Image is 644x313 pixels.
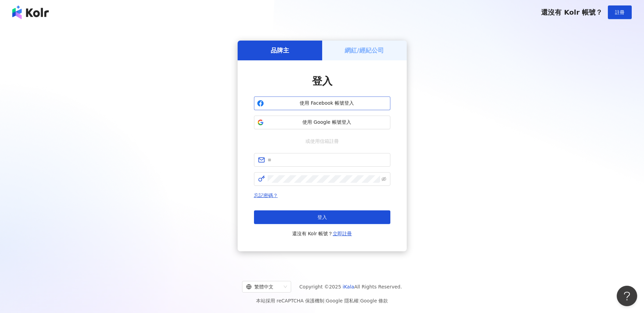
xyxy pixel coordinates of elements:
[254,116,390,129] button: 使用 Google 帳號登入
[615,10,625,15] span: 註冊
[324,298,326,303] span: |
[317,214,327,220] span: 登入
[617,286,637,306] iframe: Help Scout Beacon - Open
[254,96,390,110] button: 使用 Facebook 帳號登入
[267,119,387,126] span: 使用 Google 帳號登入
[326,298,359,303] a: Google 隱私權
[12,5,49,19] img: logo
[267,100,387,107] span: 使用 Facebook 帳號登入
[541,8,602,16] span: 還沒有 Kolr 帳號？
[254,210,390,224] button: 登入
[360,298,388,303] a: Google 條款
[381,177,386,181] span: eye-invisible
[299,283,402,291] span: Copyright © 2025 All Rights Reserved.
[292,229,352,238] span: 還沒有 Kolr 帳號？
[254,193,278,198] a: 忘記密碼？
[343,284,354,289] a: iKala
[608,5,632,19] button: 註冊
[345,46,384,55] h5: 網紅/經紀公司
[359,298,360,303] span: |
[256,297,388,305] span: 本站採用 reCAPTCHA 保護機制
[246,281,281,292] div: 繁體中文
[333,231,352,236] a: 立即註冊
[312,75,332,87] span: 登入
[271,46,289,55] h5: 品牌主
[301,137,344,145] span: 或使用信箱註冊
